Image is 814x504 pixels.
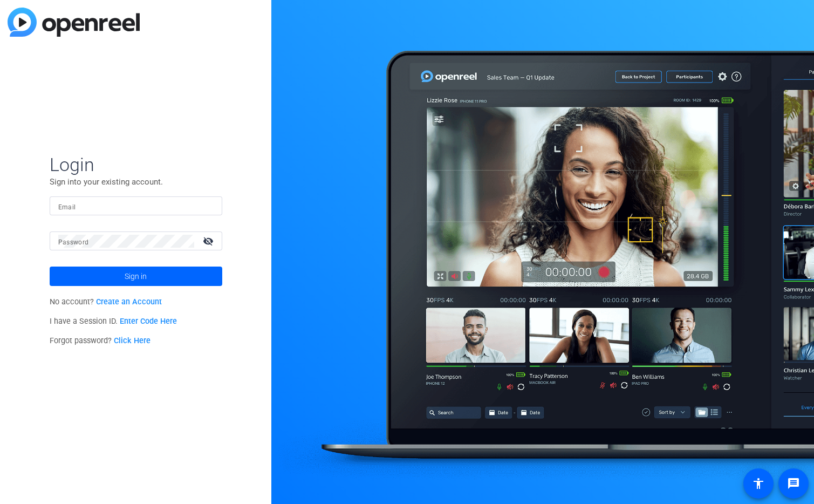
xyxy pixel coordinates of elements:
mat-label: Email [58,203,76,211]
span: Sign in [125,263,147,290]
span: Login [50,153,222,176]
span: I have a Session ID. [50,317,177,326]
a: Create an Account [96,297,162,307]
input: Enter Email Address [58,200,214,213]
button: Sign in [50,267,222,286]
mat-label: Password [58,239,89,246]
p: Sign into your existing account. [50,176,222,188]
a: Enter Code Here [120,317,177,326]
mat-icon: visibility_off [196,233,222,249]
mat-icon: accessibility [752,477,765,490]
mat-icon: message [787,477,800,490]
span: No account? [50,297,162,307]
img: blue-gradient.svg [8,8,140,37]
span: Forgot password? [50,336,151,345]
a: Click Here [114,336,151,345]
